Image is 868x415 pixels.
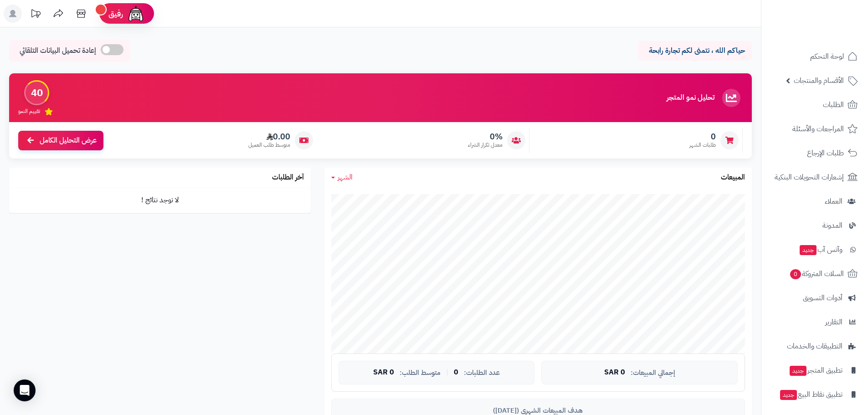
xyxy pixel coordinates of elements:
[9,188,311,213] td: لا توجد نتائج !
[454,369,458,377] span: 0
[767,359,863,381] a: تطبيق المتجرجديد
[645,46,745,56] p: حياكم الله ، نتمنى لكم تجارة رابحة
[400,369,441,377] span: متوسط الطلب:
[373,369,394,377] span: 0 SAR
[767,335,863,357] a: التطبيقات والخدمات
[331,172,353,183] a: الشهر
[767,118,863,140] a: المراجعات والأسئلة
[799,243,842,256] span: وآتس آب
[667,94,714,102] h3: تحليل نمو المتجر
[272,174,304,182] h3: آخر الطلبات
[767,142,863,164] a: طلبات الإرجاع
[823,98,844,111] span: الطلبات
[792,123,844,135] span: المراجعات والأسئلة
[468,132,503,142] span: 0%
[806,7,859,26] img: logo-2.png
[108,8,123,19] span: رفيق
[775,171,844,184] span: إشعارات التحويلات البنكية
[779,388,842,401] span: تطبيق نقاط البيع
[24,5,47,25] a: تحديثات المنصة
[790,366,806,376] span: جديد
[464,369,500,377] span: عدد الطلبات:
[767,287,863,309] a: أدوات التسويق
[248,141,290,149] span: متوسط طلب العميل
[825,316,842,328] span: التقارير
[338,172,353,183] span: الشهر
[810,50,844,63] span: لوحة التحكم
[767,94,863,116] a: الطلبات
[803,292,842,304] span: أدوات التسويق
[631,369,675,377] span: إجمالي المبيعات:
[446,369,448,376] span: |
[825,195,842,208] span: العملاء
[789,267,844,280] span: السلات المتروكة
[787,340,842,353] span: التطبيقات والخدمات
[18,131,103,150] a: عرض التحليل الكامل
[790,269,801,279] span: 0
[127,5,145,23] img: ai-face.png
[20,46,96,56] span: إعادة تحميل البيانات التلقائي
[794,74,844,87] span: الأقسام والمنتجات
[14,379,36,401] div: Open Intercom Messenger
[767,311,863,333] a: التقارير
[807,147,844,159] span: طلبات الإرجاع
[40,135,97,146] span: عرض التحليل الكامل
[604,369,625,377] span: 0 SAR
[689,141,716,149] span: طلبات الشهر
[800,245,817,255] span: جديد
[767,384,863,405] a: تطبيق نقاط البيعجديد
[767,215,863,236] a: المدونة
[689,132,716,142] span: 0
[468,141,503,149] span: معدل تكرار الشراء
[789,364,842,377] span: تطبيق المتجر
[721,174,745,182] h3: المبيعات
[767,239,863,261] a: وآتس آبجديد
[18,108,40,115] span: تقييم النمو
[767,46,863,67] a: لوحة التحكم
[780,390,797,400] span: جديد
[767,263,863,285] a: السلات المتروكة0
[822,219,842,232] span: المدونة
[767,190,863,212] a: العملاء
[248,132,290,142] span: 0.00
[767,166,863,188] a: إشعارات التحويلات البنكية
